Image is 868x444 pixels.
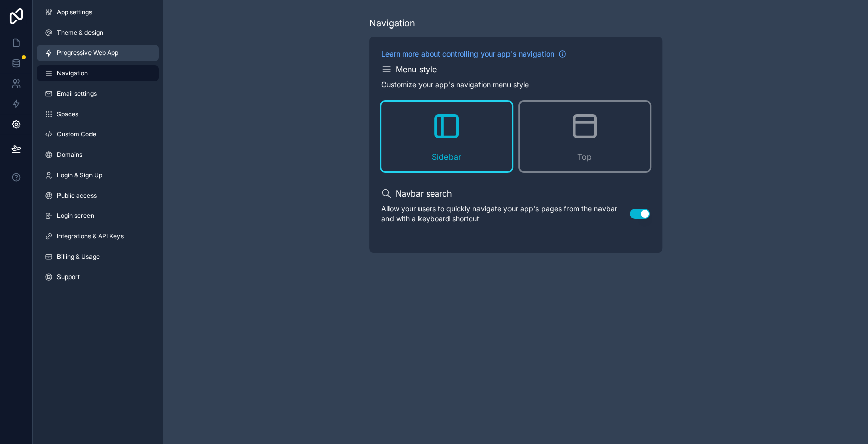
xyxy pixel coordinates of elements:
span: Sidebar [432,151,461,163]
div: Navigation [369,16,415,31]
a: Email settings [37,86,159,102]
span: Support [57,273,80,281]
a: Navigation [37,65,159,81]
span: Learn more about controlling your app's navigation [381,49,554,59]
span: Email settings [57,90,97,98]
h2: Menu style [396,63,437,75]
a: Integrations & API Keys [37,228,159,244]
p: Allow your users to quickly navigate your app's pages from the navbar and with a keyboard shortcut [381,204,630,224]
span: Theme & design [57,29,103,37]
a: Spaces [37,106,159,122]
span: Top [577,151,592,163]
span: Public access [57,191,97,200]
span: Integrations & API Keys [57,232,124,240]
a: Domains [37,147,159,163]
span: App settings [57,8,92,16]
a: Login & Sign Up [37,167,159,183]
span: Domains [57,151,82,159]
p: Customize your app's navigation menu style [381,79,529,90]
span: Progressive Web App [57,49,118,57]
span: Billing & Usage [57,253,100,261]
a: App settings [37,4,159,20]
a: Progressive Web App [37,45,159,61]
h2: Navbar search [396,187,452,200]
span: Spaces [57,110,78,118]
a: Login screen [37,208,159,224]
span: Custom Code [57,130,96,138]
span: Navigation [57,69,88,77]
a: Learn more about controlling your app's navigation [381,49,566,59]
a: Billing & Usage [37,248,159,265]
a: Custom Code [37,126,159,143]
span: Login screen [57,212,94,220]
a: Public access [37,187,159,204]
iframe: Intercom live chat [833,409,858,434]
a: Support [37,269,159,285]
span: Login & Sign Up [57,171,102,179]
a: Theme & design [37,24,159,41]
